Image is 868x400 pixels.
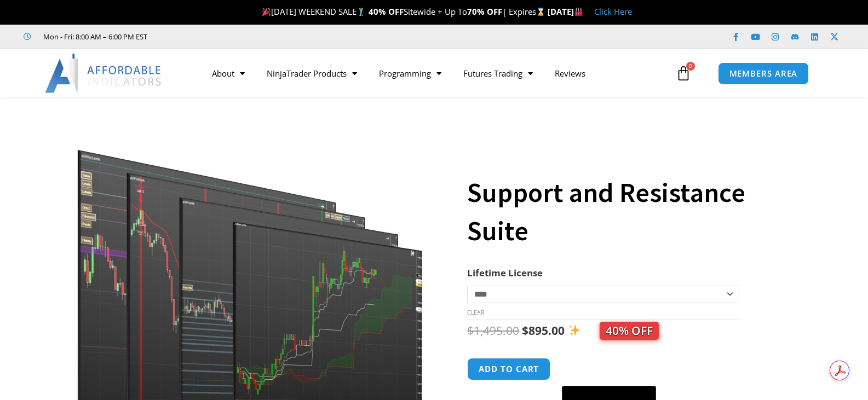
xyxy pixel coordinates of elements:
span: MEMBERS AREA [729,69,798,78]
a: NinjaTrader Products [256,61,368,86]
span: $ [467,323,474,338]
span: $ [522,323,528,338]
span: 0 [686,62,695,71]
a: MEMBERS AREA [718,62,809,85]
img: LogoAI | Affordable Indicators – NinjaTrader [45,54,163,93]
strong: 40% OFF [369,6,404,17]
img: 🏌️‍♂️ [357,8,365,16]
iframe: Customer reviews powered by Trustpilot [163,31,327,42]
img: 🎉 [262,8,271,16]
a: Futures Trading [452,61,544,86]
a: Programming [368,61,452,86]
iframe: Secure express checkout frame [560,356,658,382]
a: Click Here [594,6,632,17]
strong: [DATE] [548,6,583,17]
img: ✨ [568,324,580,336]
a: Reviews [544,61,596,86]
a: Clear options [467,309,484,316]
bdi: 1,495.00 [467,323,519,338]
img: ⌛ [537,8,545,16]
strong: 70% OFF [467,6,502,17]
a: About [201,61,256,86]
h1: Support and Resistance Suite [467,173,787,250]
img: 🏭 [574,8,583,16]
bdi: 895.00 [522,323,565,338]
span: [DATE] WEEKEND SALE Sitewide + Up To | Expires [260,6,547,17]
span: Mon - Fri: 8:00 AM – 6:00 PM EST [41,30,147,43]
button: Add to cart [467,358,550,380]
nav: Menu [201,61,673,86]
a: 0 [659,57,708,89]
span: 40% OFF [600,322,659,340]
label: Lifetime License [467,266,543,279]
